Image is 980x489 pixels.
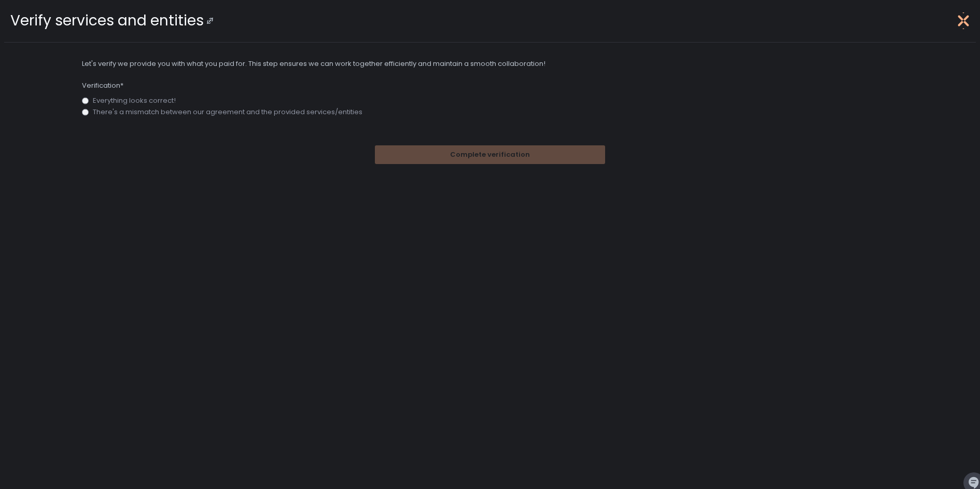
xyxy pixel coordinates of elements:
span: Everything looks correct! [93,97,176,104]
input: There's a mismatch between our agreement and the provided services/entities [82,109,89,116]
div: Let's verify we provide you with what you paid for. This step ensures we can work together effici... [82,59,899,69]
span: Verification* [82,81,123,90]
input: Everything looks correct! [82,98,89,104]
span: There's a mismatch between our agreement and the provided services/entities [93,108,362,116]
div: Verify services and entities [10,10,204,32]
